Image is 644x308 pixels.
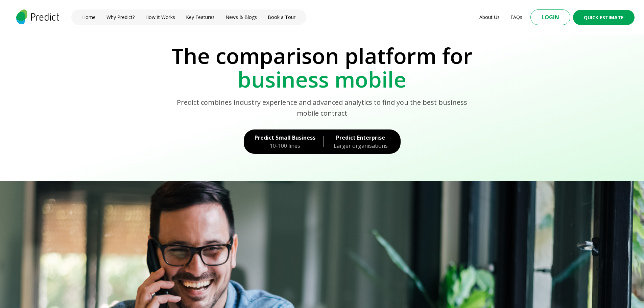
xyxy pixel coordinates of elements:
img: logo [15,9,61,24]
p: business mobile [9,68,635,91]
a: Why Predict? [106,14,135,21]
button: Quick Estimate [573,10,635,25]
a: Book a Tour [268,14,295,21]
a: FAQs [510,14,522,21]
div: Predict Small Business [255,134,315,142]
a: Predict Small Business10-100 lines [244,129,317,154]
p: Predict combines industry experience and advanced analytics to find you the best business mobile ... [166,97,478,119]
div: Larger organisations [332,142,390,150]
button: Login [530,9,570,25]
a: Home [82,14,96,21]
a: Key Features [186,14,215,21]
p: The comparison platform for [9,44,635,68]
a: Predict EnterpriseLarger organisations [330,129,401,154]
a: News & Blogs [225,14,257,21]
div: Predict Enterprise [332,134,390,142]
a: How It Works [145,14,175,21]
a: About Us [479,14,500,21]
div: 10-100 lines [255,142,315,150]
